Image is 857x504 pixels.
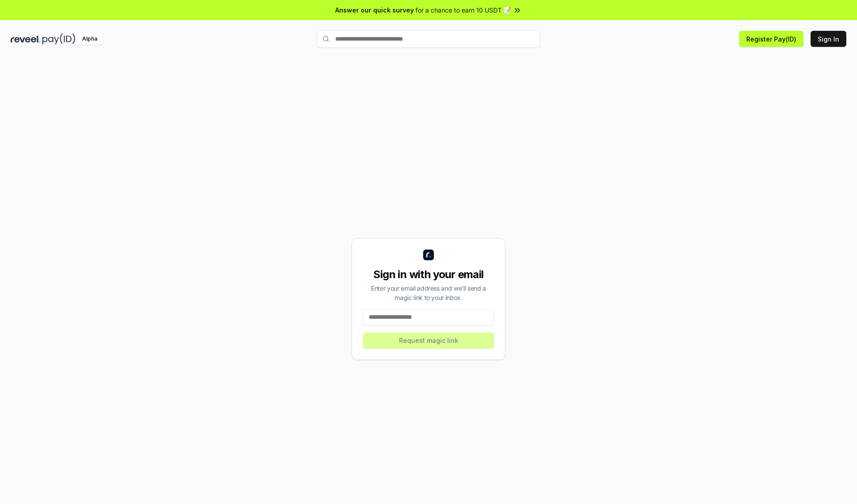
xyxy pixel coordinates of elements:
span: for a chance to earn 10 USDT 📝 [416,5,511,15]
img: logo_small [423,250,434,260]
span: Answer our quick survey [335,5,414,15]
img: reveel_dark [11,33,41,45]
div: Sign in with your email [363,267,494,282]
img: pay_id [42,33,75,45]
div: Enter your email address and we’ll send a magic link to your inbox. [363,283,494,302]
button: Sign In [811,31,846,47]
div: Alpha [77,33,102,45]
button: Register Pay(ID) [739,31,803,47]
